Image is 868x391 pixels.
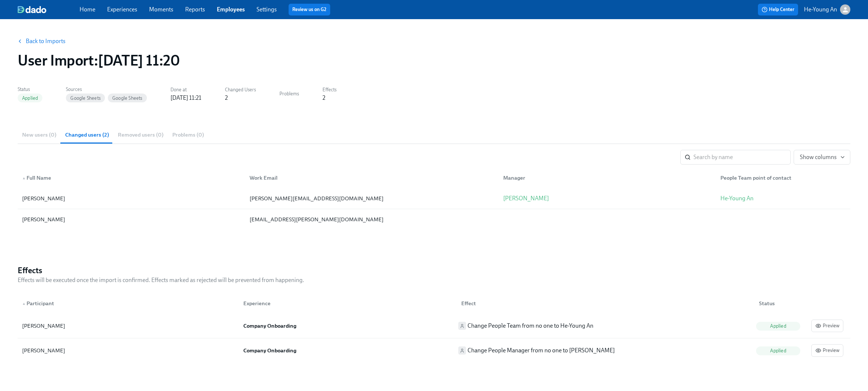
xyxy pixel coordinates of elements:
p: Change People Manager from no one to [PERSON_NAME] [467,346,615,355]
button: Show columns [794,150,850,165]
span: Applied [766,323,790,329]
div: Experience [240,299,456,308]
div: Status [753,296,808,311]
div: People Team point of contact [717,173,849,182]
a: Settings [257,6,277,13]
span: Help Center [762,6,794,13]
a: Experiences [107,6,137,13]
div: Work Email [244,170,498,185]
label: Effects [322,86,336,94]
a: dado [18,6,80,13]
strong: Company Onboarding [243,347,296,354]
div: ▲Participant [19,296,237,311]
span: ▲ [22,176,26,180]
a: Review us on G2 [292,6,327,13]
label: Problems [279,90,299,98]
div: [PERSON_NAME] [22,215,241,224]
a: Employees [217,6,245,13]
input: Search by name [694,150,791,165]
p: [PERSON_NAME] [503,194,712,202]
img: dado [18,6,46,13]
strong: Company Onboarding [243,323,296,329]
span: Preview [815,347,839,354]
p: He-Young An [804,6,837,14]
button: Review us on G2 [289,4,330,15]
button: Preview [811,320,843,332]
div: People Team point of contact [714,170,849,185]
div: 2 [322,94,325,102]
a: Reports [185,6,205,13]
label: Sources [66,85,147,94]
div: [PERSON_NAME] [22,346,234,355]
p: Change People Team from no one to He-Young An [467,322,593,330]
label: Changed Users [225,86,256,94]
h4: Effects [18,265,304,276]
div: [PERSON_NAME] [22,194,241,203]
div: [PERSON_NAME]Company OnboardingChange People Team from no one to He-Young AnAppliedPreview [18,314,850,338]
span: Changed users (2) [65,131,109,139]
span: Change supporting actor [458,322,466,330]
span: Applied [18,95,42,101]
h1: User Import : [DATE] 11:20 [18,52,180,69]
div: ▲Full Name [19,170,244,185]
div: [PERSON_NAME] [22,321,234,330]
span: Google Sheets [108,95,147,101]
a: Home [80,6,95,13]
div: Manager [500,173,714,182]
div: Status [756,299,808,308]
a: Moments [149,6,173,13]
label: Status [18,85,42,94]
div: [PERSON_NAME][EMAIL_ADDRESS][DOMAIN_NAME] [250,194,495,203]
div: Work Email [247,173,498,182]
p: He-Young An [720,194,846,202]
span: Preview [815,322,839,330]
div: Full Name [19,173,244,182]
a: Back to Imports [26,38,66,45]
button: Help Center [758,4,798,15]
div: [DATE] 11:21 [170,94,201,102]
button: He-Young An [804,4,850,15]
button: Preview [811,344,843,357]
p: Effects will be executed once the import is confirmed. Effects marked as rejected will be prevent... [18,276,304,284]
div: Effect [458,299,753,308]
div: Manager [497,170,714,185]
span: Google Sheets [66,95,105,101]
label: Done at [170,86,201,94]
div: Experience [237,296,456,311]
span: Show columns [800,154,844,161]
div: 2 [225,94,228,102]
button: Back to Imports [13,34,71,49]
span: ▲ [22,302,26,306]
span: Applied [766,348,790,353]
div: [PERSON_NAME]Company OnboardingChange People Manager from no one to [PERSON_NAME]AppliedPreview [18,338,850,363]
div: [EMAIL_ADDRESS][PERSON_NAME][DOMAIN_NAME] [250,215,495,224]
div: Participant [19,299,237,308]
div: Effect [455,296,753,311]
span: Change supporting actor [458,346,466,355]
